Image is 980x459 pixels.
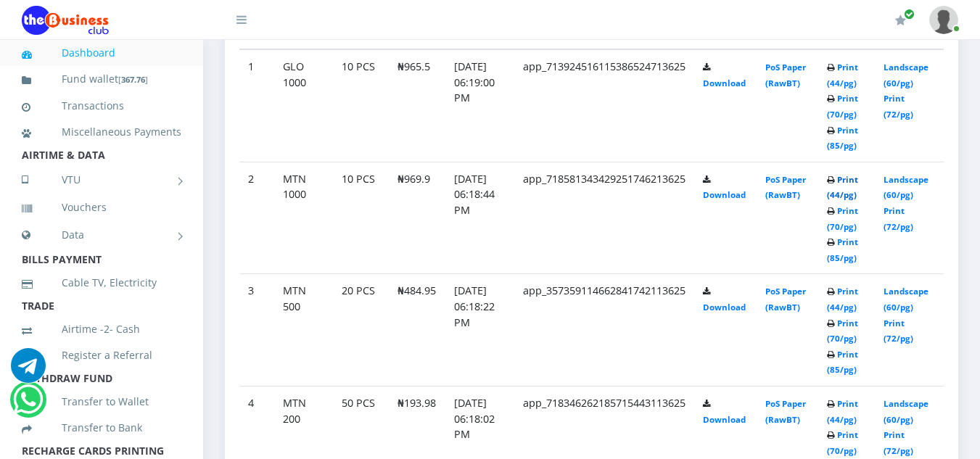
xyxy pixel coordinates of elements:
[884,174,928,201] a: Landscape (60/pg)
[445,49,514,162] td: [DATE] 06:19:00 PM
[904,9,915,20] span: Renew/Upgrade Subscription
[239,274,274,386] td: 3
[827,349,858,376] a: Print (85/pg)
[827,236,858,263] a: Print (85/pg)
[274,162,333,274] td: MTN 1000
[884,93,913,120] a: Print (72/pg)
[22,62,181,96] a: Fund wallet[367.76]
[765,62,806,88] a: PoS Paper (RawBT)
[514,274,694,386] td: app_357359114662841742113625
[22,115,181,149] a: Miscellaneous Payments
[118,74,148,85] small: [ ]
[884,286,928,313] a: Landscape (60/pg)
[13,393,43,417] a: Chat for support
[22,191,181,224] a: Vouchers
[333,274,389,386] td: 20 PCS
[389,162,445,274] td: ₦969.9
[22,266,181,299] a: Cable TV, Electricity
[22,385,181,418] a: Transfer to Wallet
[333,49,389,162] td: 10 PCS
[11,359,46,383] a: Chat for support
[895,15,906,26] i: Renew/Upgrade Subscription
[22,36,181,70] a: Dashboard
[333,162,389,274] td: 10 PCS
[389,49,445,162] td: ₦965.5
[239,162,274,274] td: 2
[929,6,958,34] img: User
[389,274,445,386] td: ₦484.95
[827,174,858,201] a: Print (44/pg)
[445,274,514,386] td: [DATE] 06:18:22 PM
[22,411,181,444] a: Transfer to Bank
[827,62,858,88] a: Print (44/pg)
[274,49,333,162] td: GLO 1000
[827,125,858,152] a: Print (85/pg)
[884,429,913,456] a: Print (72/pg)
[22,339,181,372] a: Register a Referral
[514,162,694,274] td: app_718581343429251746213625
[22,217,181,253] a: Data
[274,274,333,386] td: MTN 500
[827,93,858,120] a: Print (70/pg)
[827,398,858,425] a: Print (44/pg)
[703,414,746,425] a: Download
[22,313,181,346] a: Airtime -2- Cash
[765,174,806,201] a: PoS Paper (RawBT)
[884,205,913,232] a: Print (72/pg)
[827,205,858,232] a: Print (70/pg)
[827,318,858,344] a: Print (70/pg)
[703,78,746,88] a: Download
[121,74,145,85] b: 367.76
[765,398,806,425] a: PoS Paper (RawBT)
[884,318,913,344] a: Print (72/pg)
[22,162,181,198] a: VTU
[827,429,858,456] a: Print (70/pg)
[22,6,109,35] img: Logo
[239,49,274,162] td: 1
[703,302,746,313] a: Download
[884,398,928,425] a: Landscape (60/pg)
[884,62,928,88] a: Landscape (60/pg)
[765,286,806,313] a: PoS Paper (RawBT)
[703,189,746,200] a: Download
[445,162,514,274] td: [DATE] 06:18:44 PM
[514,49,694,162] td: app_713924516115386524713625
[22,89,181,123] a: Transactions
[827,286,858,313] a: Print (44/pg)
